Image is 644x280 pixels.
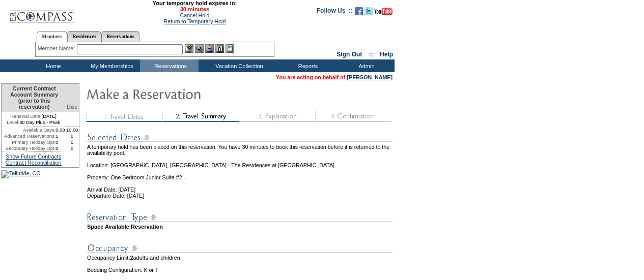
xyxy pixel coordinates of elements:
a: Cancel Hold [180,12,209,18]
td: 0 [65,139,79,145]
img: subTtlSelectedDates.gif [87,131,393,144]
a: Help [380,51,393,58]
td: Reports [277,59,336,72]
a: [PERSON_NAME] [347,74,393,80]
td: Secondary Holiday Opt: [2,145,55,151]
a: Residences [67,31,101,42]
span: 30 minutes [80,6,309,12]
td: 10.00 [65,127,79,133]
td: Follow Us :: [317,6,353,18]
td: 0 [55,145,65,151]
img: Subscribe to our YouTube Channel [374,8,393,15]
img: step1_state3.gif [86,111,162,122]
a: Reservations [101,31,139,42]
td: 0.00 [55,127,65,133]
td: Admin [336,59,395,72]
td: Bedding Configuration: K or T [87,267,393,273]
img: b_calculator.gif [226,44,234,53]
td: 0 [65,145,79,151]
img: Become our fan on Facebook [355,7,363,15]
td: My Memberships [81,59,140,72]
a: Members [37,31,68,42]
td: Property: One Bedroom Junior Suite #2 - [87,168,393,180]
img: View [195,44,204,53]
img: step4_state1.gif [315,111,391,122]
td: Space Available Reservation [87,224,393,230]
span: :: [369,51,373,58]
td: [DATE] [2,112,65,119]
td: 0 [55,139,65,145]
td: Current Contract Account Summary (prior to this reservation) [2,84,65,112]
span: Disc. [67,104,79,110]
a: Become our fan on Facebook [355,10,363,16]
td: Home [23,59,81,72]
a: Follow us on Twitter [365,10,373,16]
td: Reservations [140,59,199,72]
span: Renewal Date: [10,113,41,119]
td: Vacation Collection [199,59,277,72]
img: subTtlOccupancy.gif [87,242,393,255]
td: Occupancy Limit: adults and children. [87,255,393,261]
a: Show Future Contracts [6,153,61,160]
span: 2 [130,255,133,261]
img: b_edit.gif [185,44,193,53]
img: Follow us on Twitter [365,7,373,15]
td: Available Days: [2,127,55,133]
td: Advanced Reservations: [2,133,55,139]
td: A temporary hold has been placed on this reservation. You have 30 minutes to book this reservatio... [87,144,393,156]
td: 0 [65,133,79,139]
span: Level: [7,119,19,126]
img: Telluride, CO [1,170,41,178]
img: subTtlResType.gif [87,211,393,224]
td: 1 [55,133,65,139]
img: Impersonate [205,44,214,53]
img: step2_state2.gif [162,111,239,122]
div: Member Name: [38,44,77,53]
td: 30 Day Plus - Peak [2,119,65,127]
img: Reservations [215,44,224,53]
a: Subscribe to our YouTube Channel [374,10,393,16]
img: Make Reservation [86,83,290,104]
span: You are acting on behalf of: [276,74,393,80]
td: Departure Date: [DATE] [87,193,393,199]
td: Primary Holiday Opt: [2,139,55,145]
a: Return to Temporary Hold [164,18,226,24]
img: step3_state1.gif [239,111,315,122]
td: Arrival Date: [DATE] [87,180,393,193]
img: Compass Home [9,2,75,23]
td: Location: [GEOGRAPHIC_DATA], [GEOGRAPHIC_DATA] - The Residences at [GEOGRAPHIC_DATA] [87,156,393,168]
a: Sign Out [337,51,362,58]
a: Contract Reconciliation [6,160,62,166]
